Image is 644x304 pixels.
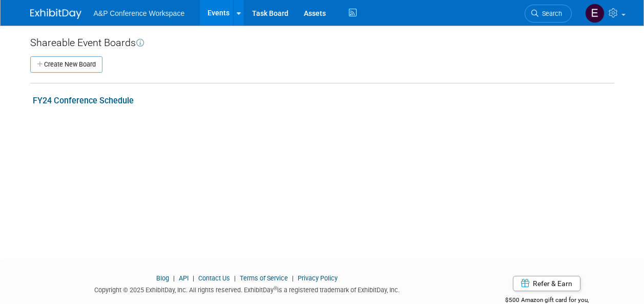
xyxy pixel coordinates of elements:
span: | [190,274,197,282]
a: API [179,274,189,282]
span: | [232,274,238,282]
a: Terms of Service [240,274,288,282]
sup: ® [274,286,277,291]
span: | [289,274,296,282]
img: ExhibitDay [30,9,81,19]
span: A&P Conference Workspace [94,9,185,17]
div: Shareable Event Boards [30,36,614,50]
img: Erika Rollins [585,4,605,23]
span: Search [538,10,562,17]
a: Search [525,5,572,23]
span: | [171,274,177,282]
a: Contact Us [198,274,230,282]
a: Refer & Earn [513,276,580,291]
a: FY24 Conference Schedule [33,96,134,105]
button: Create New Board [30,56,102,73]
a: Privacy Policy [298,274,338,282]
div: Copyright © 2025 ExhibitDay, Inc. All rights reserved. ExhibitDay is a registered trademark of Ex... [30,283,465,295]
a: Blog [156,274,169,282]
